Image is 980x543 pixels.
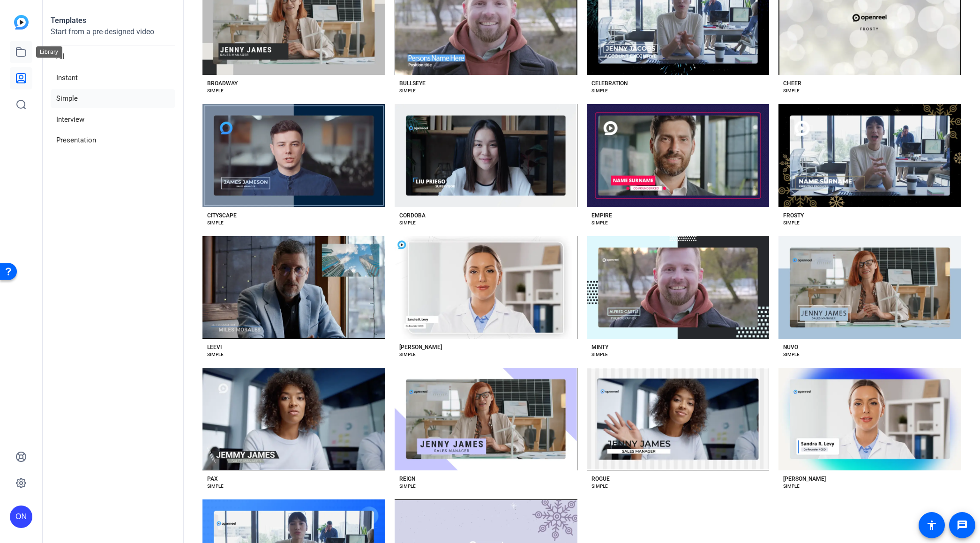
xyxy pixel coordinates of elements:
button: Template image [395,236,577,339]
button: Template image [587,368,770,470]
div: CHEER [783,80,801,87]
div: EMPIRE [591,212,612,219]
div: Library [36,46,62,58]
div: SIMPLE [783,483,800,490]
div: BROADWAY [207,80,238,87]
div: FROSTY [783,212,804,219]
div: ON [10,506,32,528]
div: [PERSON_NAME] [399,343,442,351]
li: Interview [51,110,175,129]
div: SIMPLE [207,483,224,490]
div: NUVO [783,343,798,351]
button: Template image [202,236,385,339]
button: Template image [778,236,961,339]
button: Template image [202,368,385,470]
div: SIMPLE [783,219,800,227]
div: SIMPLE [591,219,608,227]
button: Template image [395,104,577,207]
div: BULLSEYE [399,80,426,87]
div: REIGN [399,475,415,483]
button: Template image [587,104,770,207]
div: SIMPLE [399,351,416,358]
div: PAX [207,475,218,483]
div: SIMPLE [783,351,800,358]
li: Presentation [51,131,175,150]
li: All [51,47,175,67]
button: Template image [202,104,385,207]
div: CELEBRATION [591,80,628,87]
strong: Templates [51,16,86,25]
div: [PERSON_NAME] [783,475,826,483]
li: Instant [51,68,175,88]
div: SIMPLE [591,483,608,490]
p: Start from a pre-designed video [51,26,175,45]
div: SIMPLE [399,483,416,490]
img: blue-gradient.svg [14,15,29,30]
div: CORDOBA [399,212,426,219]
div: CITYSCAPE [207,212,237,219]
div: SIMPLE [207,87,224,95]
div: LEEVI [207,343,222,351]
div: SIMPLE [207,219,224,227]
div: SIMPLE [591,351,608,358]
div: SIMPLE [207,351,224,358]
button: Template image [778,104,961,207]
div: SIMPLE [399,87,416,95]
div: ROGUE [591,475,610,483]
button: Template image [587,236,770,339]
li: Simple [51,89,175,108]
button: Template image [778,368,961,470]
div: SIMPLE [783,87,800,95]
div: MINTY [591,343,608,351]
button: Template image [395,368,577,470]
div: SIMPLE [399,219,416,227]
div: SIMPLE [591,87,608,95]
mat-icon: accessibility [926,520,937,531]
mat-icon: message [957,520,968,531]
